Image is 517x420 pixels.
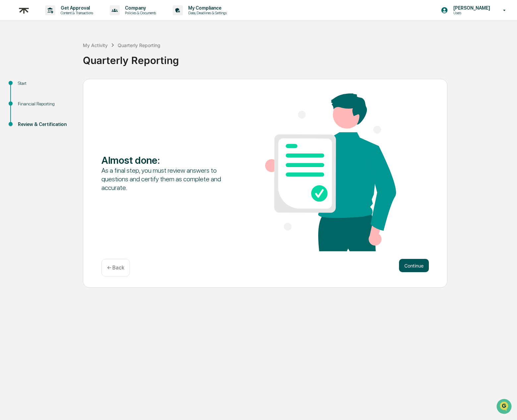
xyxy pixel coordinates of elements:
[101,154,232,166] div: Almost done :
[13,84,43,90] span: Preclearance
[107,265,124,271] p: ← Back
[7,14,121,25] p: How can we help?
[13,96,42,103] span: Data Lookup
[120,5,159,11] p: Company
[66,112,80,117] span: Pylon
[23,57,84,63] div: We're available if you need us!
[7,51,19,63] img: 1746055101610-c473b297-6a78-478c-a979-82029cc54cd1
[18,80,72,87] div: Start
[18,121,72,128] div: Review & Certification
[47,112,80,117] a: Powered byPylon
[83,49,514,66] div: Quarterly Reporting
[7,97,12,102] div: 🔎
[45,81,85,93] a: 🗄️Attestations
[55,11,96,15] p: Content & Transactions
[183,5,230,11] p: My Compliance
[18,100,72,107] div: Financial Reporting
[4,81,45,93] a: 🖐️Preclearance
[265,93,396,251] img: Almost done
[118,42,160,48] div: Quarterly Reporting
[23,51,109,57] div: Start new chat
[55,84,82,90] span: Attestations
[183,11,230,15] p: Data, Deadlines & Settings
[55,5,96,11] p: Get Approval
[101,166,232,192] div: As a final step, you must review answers to questions and certify them as complete and accurate.
[496,398,514,416] iframe: Open customer support
[48,84,53,90] div: 🗄️
[16,2,32,19] img: logo
[4,93,44,105] a: 🔎Data Lookup
[448,11,493,15] p: Users
[113,53,121,61] button: Start new chat
[7,84,12,90] div: 🖐️
[448,5,493,11] p: [PERSON_NAME]
[83,42,108,48] div: My Activity
[120,11,159,15] p: Policies & Documents
[399,259,429,272] button: Continue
